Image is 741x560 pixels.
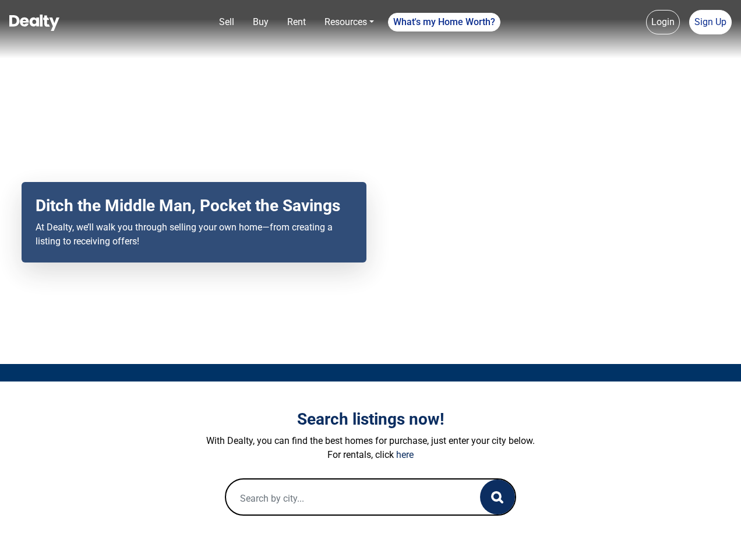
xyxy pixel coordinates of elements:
input: Search by city... [226,480,457,517]
p: At Dealty, we’ll walk you through selling your own home—from creating a listing to receiving offers! [36,220,352,249]
a: Buy [248,10,273,34]
a: Login [646,10,680,34]
p: With Dealty, you can find the best homes for purchase, just enter your city below. [47,434,694,448]
h2: Ditch the Middle Man, Pocket the Savings [36,196,352,216]
a: Sell [214,10,239,34]
a: Resources [320,10,379,34]
a: Sign Up [689,10,732,34]
a: Rent [283,10,310,34]
p: For rentals, click [47,448,694,462]
a: What's my Home Worth? [388,13,500,32]
a: here [396,449,414,460]
h3: Search listings now! [47,409,694,429]
img: Dealty - Buy, Sell & Rent Homes [9,15,59,31]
